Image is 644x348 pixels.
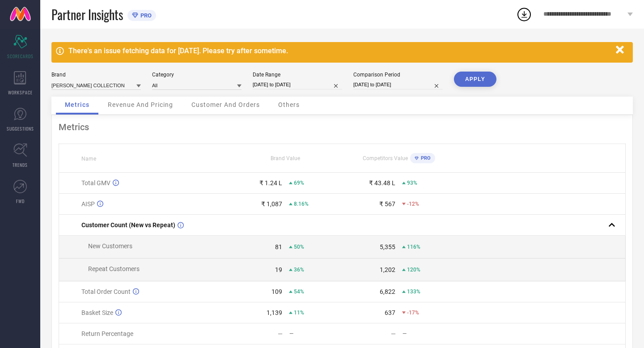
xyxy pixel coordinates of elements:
span: Total GMV [81,179,110,187]
span: 116% [407,244,420,250]
span: Customer Count (New vs Repeat) [81,221,175,229]
div: — [391,330,396,337]
span: Return Percentage [81,330,133,337]
input: Select comparison period [353,80,443,89]
div: 6,822 [380,288,395,295]
span: Total Order Count [81,288,131,295]
div: 1,139 [267,309,282,316]
span: Others [278,101,300,108]
div: Category [152,72,241,78]
div: Open download list [516,6,532,22]
div: 5,355 [380,243,395,250]
span: Metrics [65,101,89,108]
span: 133% [407,289,420,295]
div: — [278,330,283,337]
span: -12% [407,201,419,207]
button: APPLY [454,72,496,87]
span: SUGGESTIONS [7,125,34,132]
div: Comparison Period [353,72,443,78]
span: -17% [407,310,419,316]
span: Name [81,156,96,162]
span: New Customers [88,242,132,250]
div: ₹ 567 [379,200,395,208]
div: Date Range [253,72,342,78]
div: 637 [385,309,395,316]
span: TRENDS [13,161,28,168]
span: Revenue And Pricing [108,101,173,108]
span: Competitors Value [363,155,408,161]
div: ₹ 1,087 [261,200,282,208]
div: 81 [275,243,282,250]
div: ₹ 43.48 L [369,179,395,187]
span: Basket Size [81,309,113,316]
span: 69% [294,180,304,186]
span: PRO [419,155,431,161]
div: 109 [271,288,282,295]
span: Brand Value [271,155,300,161]
div: 19 [275,266,282,273]
div: — [289,331,342,337]
span: FWD [16,198,25,204]
span: 8.16% [294,201,309,207]
span: 54% [294,289,304,295]
span: 11% [294,310,304,316]
span: 50% [294,244,304,250]
span: AISP [81,200,95,208]
div: ₹ 1.24 L [259,179,282,187]
span: Repeat Customers [88,265,140,272]
span: 93% [407,180,417,186]
span: Customer And Orders [191,101,260,108]
span: 120% [407,267,420,273]
input: Select date range [253,80,342,89]
div: Brand [51,72,141,78]
div: There's an issue fetching data for [DATE]. Please try after sometime. [68,47,611,55]
div: Metrics [59,122,626,132]
span: Partner Insights [51,5,123,24]
span: SCORECARDS [7,53,34,59]
div: — [402,331,455,337]
span: 36% [294,267,304,273]
div: 1,202 [380,266,395,273]
span: WORKSPACE [8,89,33,96]
span: PRO [138,12,152,19]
